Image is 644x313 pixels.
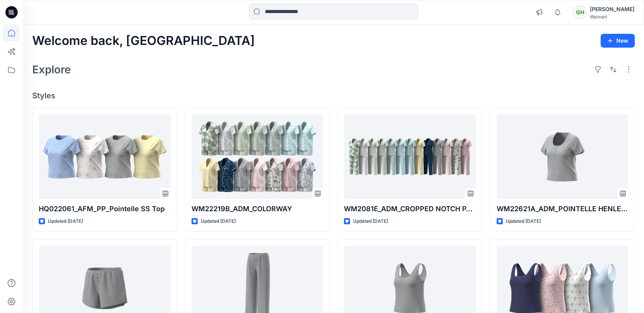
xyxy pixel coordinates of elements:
h2: Welcome back, [GEOGRAPHIC_DATA] [32,34,255,48]
p: WM2081E_ADM_CROPPED NOTCH PJ SET w/ STRAIGHT HEM TOP_COLORWAY [344,204,476,214]
div: GH [573,5,587,19]
p: HQ022061_AFM_PP_Pointelle SS Top [39,204,171,214]
h2: Explore [32,63,71,76]
p: WM22621A_ADM_POINTELLE HENLEY TEE [497,204,629,214]
p: Updated [DATE] [353,217,388,225]
p: Updated [DATE] [201,217,236,225]
p: Updated [DATE] [48,217,83,225]
a: WM22219B_ADM_COLORWAY [192,114,324,199]
a: WM22621A_ADM_POINTELLE HENLEY TEE [497,114,629,199]
button: New [601,34,635,48]
p: WM22219B_ADM_COLORWAY [192,204,324,214]
div: Walmart [590,14,634,20]
div: [PERSON_NAME] [590,5,634,14]
a: HQ022061_AFM_PP_Pointelle SS Top [39,114,171,199]
h4: Styles [32,91,635,100]
p: Updated [DATE] [506,217,541,225]
a: WM2081E_ADM_CROPPED NOTCH PJ SET w/ STRAIGHT HEM TOP_COLORWAY [344,114,476,199]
